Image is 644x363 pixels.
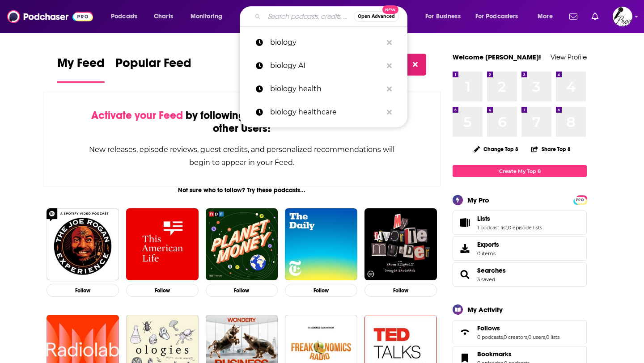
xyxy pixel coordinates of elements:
span: Exports [477,241,499,249]
div: Search podcasts, credits, & more... [248,6,416,27]
button: Show profile menu [613,7,632,26]
span: Activate your Feed [91,109,183,122]
span: Open Advanced [358,14,395,19]
img: The Daily [285,208,357,281]
a: 3 saved [477,276,495,283]
button: open menu [419,9,472,24]
a: Show notifications dropdown [566,9,581,24]
span: , [507,224,508,231]
a: Lists [477,215,542,223]
a: biology [240,31,407,54]
span: My Feed [57,55,105,76]
a: 0 podcasts [477,334,503,340]
p: biology healthcare [270,101,382,124]
span: Bookmarks [477,350,512,358]
button: Share Top 8 [531,140,571,158]
a: Welcome [PERSON_NAME]! [453,53,541,61]
span: Follows [453,320,587,344]
a: biology AI [240,54,407,77]
span: For Podcasters [475,10,518,23]
a: Charts [148,9,178,24]
a: biology health [240,77,407,101]
a: My Feed [57,55,105,83]
span: New [382,5,398,14]
span: Podcasts [111,10,137,23]
img: My Favorite Murder with Karen Kilgariff and Georgia Hardstark [364,208,437,281]
button: Follow [126,284,199,297]
img: This American Life [126,208,199,281]
div: by following Podcasts, Creators, Lists, and other Users! [88,109,395,135]
a: Exports [453,236,587,261]
a: PRO [575,196,585,203]
a: 0 creators [504,334,527,340]
span: Exports [456,242,474,255]
span: More [538,10,553,23]
p: biology [270,31,382,54]
span: 0 items [477,250,499,257]
a: Show notifications dropdown [588,9,602,24]
button: Follow [47,284,119,297]
a: Searches [456,268,474,281]
span: PRO [575,197,585,203]
a: 0 episode lists [508,224,542,231]
div: New releases, episode reviews, guest credits, and personalized recommendations will begin to appe... [88,143,395,169]
button: Change Top 8 [468,144,524,155]
span: , [527,334,528,340]
a: biology healthcare [240,101,407,124]
a: Follows [477,324,559,332]
img: Planet Money [206,208,278,281]
button: Follow [364,284,437,297]
div: My Pro [467,196,489,204]
button: Follow [206,284,278,297]
span: Searches [453,262,587,287]
span: Follows [477,324,500,332]
span: Lists [477,215,490,223]
span: Logged in as sdonovan [613,7,632,26]
input: Search podcasts, credits, & more... [264,9,354,24]
button: open menu [184,9,234,24]
p: biology health [270,77,382,101]
img: The Joe Rogan Experience [47,208,119,281]
p: biology AI [270,54,382,77]
div: Not sure who to follow? Try these podcasts... [43,186,441,194]
a: 1 podcast list [477,224,507,231]
img: User Profile [613,7,632,26]
div: My Activity [467,305,503,314]
button: open menu [105,9,149,24]
span: Monitoring [191,10,222,23]
a: Lists [456,216,474,229]
a: Follows [456,326,474,338]
span: Popular Feed [115,55,191,76]
a: 0 users [528,334,545,340]
span: , [503,334,504,340]
button: Follow [285,284,357,297]
img: Podchaser - Follow, Share and Rate Podcasts [7,8,93,25]
a: Bookmarks [477,350,530,358]
a: Create My Top 8 [453,165,587,177]
button: Open AdvancedNew [354,11,399,22]
span: For Business [425,10,461,23]
a: Searches [477,266,506,274]
span: Lists [453,211,587,235]
button: open menu [531,9,564,24]
a: View Profile [551,53,587,61]
span: Charts [154,10,173,23]
a: 0 lists [546,334,559,340]
button: open menu [470,9,531,24]
span: , [545,334,546,340]
a: Popular Feed [115,55,191,83]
